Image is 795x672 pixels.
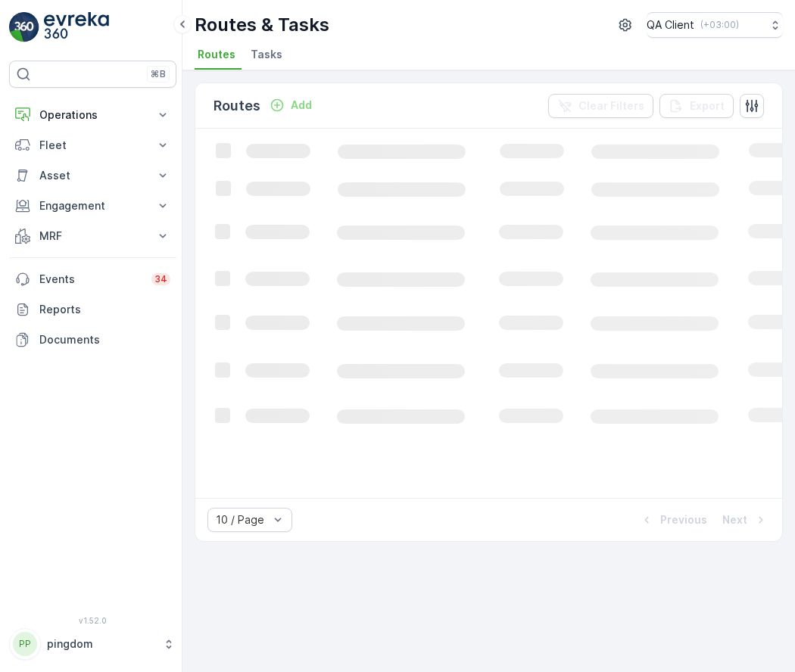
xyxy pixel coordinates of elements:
p: 34 [154,273,167,285]
img: logo_light-DOdMpM7g.png [44,12,109,42]
button: Export [659,94,734,118]
p: Export [690,98,725,114]
button: Engagement [9,191,176,221]
button: QA Client(+03:00) [647,12,783,38]
p: Clear Filters [578,98,644,114]
span: Tasks [251,47,282,62]
p: QA Client [647,17,694,33]
p: Documents [39,332,170,347]
p: Routes & Tasks [195,13,329,37]
button: Clear Filters [548,94,653,118]
p: Fleet [39,138,146,153]
span: Routes [198,47,235,62]
p: Add [291,98,312,113]
p: Next [722,512,747,527]
p: pingdom [47,636,155,652]
p: Asset [39,168,146,183]
p: Previous [660,512,707,527]
button: MRF [9,221,176,251]
p: Routes [214,95,260,117]
p: Engagement [39,198,146,213]
p: Events [39,272,142,287]
a: Reports [9,294,176,325]
div: PP [13,632,37,656]
a: Documents [9,325,176,355]
span: v 1.52.0 [9,616,176,625]
button: Next [721,511,770,529]
p: Reports [39,302,170,317]
p: MRF [39,229,146,244]
p: ( +03:00 ) [700,19,739,31]
button: Operations [9,100,176,130]
button: Fleet [9,130,176,160]
button: Add [263,96,318,114]
p: Operations [39,107,146,123]
p: ⌘B [151,68,166,80]
button: PPpingdom [9,628,176,660]
a: Events34 [9,264,176,294]
button: Asset [9,160,176,191]
button: Previous [638,511,709,529]
img: logo [9,12,39,42]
